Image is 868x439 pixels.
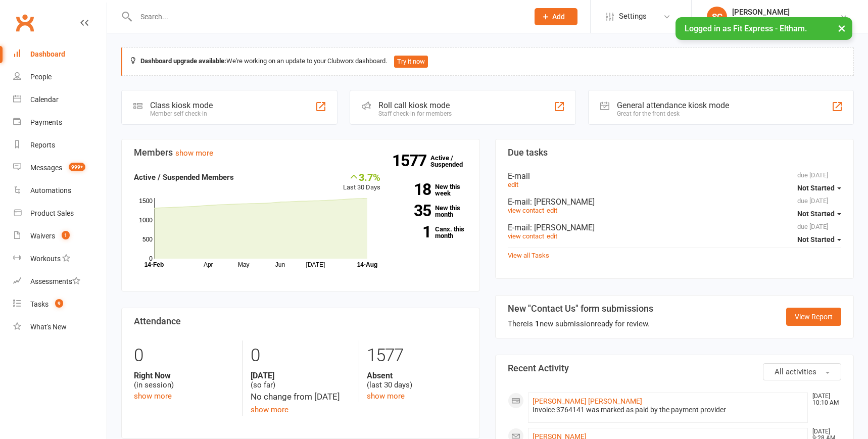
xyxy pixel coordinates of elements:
[140,57,226,65] strong: Dashboard upgrade available:
[396,226,468,239] a: 1Canx. this month
[378,110,452,117] div: Staff check-in for members
[133,10,521,24] input: Search...
[13,316,107,338] a: What's New
[121,47,854,76] div: We're working on an update to your Clubworx dashboard.
[251,405,288,414] a: show more
[55,299,63,308] span: 9
[251,371,351,380] strong: [DATE]
[30,141,55,149] div: Reports
[134,316,467,326] h3: Attendance
[535,8,577,25] button: Add
[150,101,213,110] div: Class kiosk mode
[30,300,49,308] div: Tasks
[69,163,85,171] span: 999+
[732,8,840,17] div: [PERSON_NAME]
[530,223,595,232] span: : [PERSON_NAME]
[508,363,841,373] h3: Recent Activity
[251,340,351,371] div: 0
[13,66,107,88] a: People
[367,371,467,380] strong: Absent
[251,390,351,404] div: No change from [DATE]
[13,179,107,202] a: Automations
[134,392,172,401] a: show more
[547,207,557,214] a: edit
[396,182,431,197] strong: 18
[30,186,71,194] div: Automations
[508,148,841,158] h3: Due tasks
[833,17,851,39] button: ×
[685,24,807,33] span: Logged in as Fit Express - Eltham.
[13,88,107,111] a: Calendar
[775,367,816,376] span: All activities
[797,184,835,192] span: Not Started
[797,230,841,249] button: Not Started
[367,340,467,371] div: 1577
[797,210,835,218] span: Not Started
[617,110,729,117] div: Great for the front desk
[30,73,52,81] div: People
[343,171,380,182] div: 3.7%
[530,197,595,207] span: : [PERSON_NAME]
[508,171,841,181] div: E-mail
[732,17,840,26] div: Fit Express - [GEOGRAPHIC_DATA]
[13,225,107,248] a: Waivers 1
[508,304,653,314] h3: New "Contact Us" form submissions
[535,319,540,328] strong: 1
[396,205,468,218] a: 35New this month
[30,164,62,172] div: Messages
[30,50,65,58] div: Dashboard
[797,205,841,223] button: Not Started
[30,323,67,331] div: What's New
[13,270,107,293] a: Assessments
[508,318,653,330] div: There is new submission ready for review.
[392,153,430,168] strong: 1577
[533,406,803,414] div: Invoice 3764141 was marked as paid by the payment provider
[251,371,351,390] div: (so far)
[134,148,467,158] h3: Members
[797,235,835,243] span: Not Started
[150,110,213,117] div: Member self check-in
[617,101,729,110] div: General attendance kiosk mode
[13,157,107,179] a: Messages 999+
[786,308,841,326] a: View Report
[552,13,565,21] span: Add
[807,393,841,406] time: [DATE] 10:10 AM
[134,173,234,182] strong: Active / Suspended Members
[508,252,549,259] a: View all Tasks
[508,223,841,232] div: E-mail
[394,56,428,68] button: Try it now
[547,232,557,240] a: edit
[30,255,61,263] div: Workouts
[367,371,467,390] div: (last 30 days)
[508,181,518,188] a: edit
[134,371,235,390] div: (in session)
[30,95,59,104] div: Calendar
[13,134,107,157] a: Reports
[13,202,107,225] a: Product Sales
[134,340,235,371] div: 0
[508,207,544,214] a: view contact
[367,392,405,401] a: show more
[13,43,107,66] a: Dashboard
[619,5,647,28] span: Settings
[763,363,841,380] button: All activities
[508,197,841,207] div: E-mail
[30,209,74,217] div: Product Sales
[13,293,107,316] a: Tasks 9
[30,232,55,240] div: Waivers
[12,10,37,35] a: Clubworx
[396,183,468,197] a: 18New this week
[13,111,107,134] a: Payments
[30,277,80,285] div: Assessments
[430,147,475,175] a: 1577Active / Suspended
[343,171,380,193] div: Last 30 Days
[707,7,727,27] div: SC
[62,231,70,239] span: 1
[396,224,431,239] strong: 1
[13,248,107,270] a: Workouts
[533,397,642,405] a: [PERSON_NAME] [PERSON_NAME]
[175,149,213,158] a: show more
[396,203,431,218] strong: 35
[508,232,544,240] a: view contact
[134,371,235,380] strong: Right Now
